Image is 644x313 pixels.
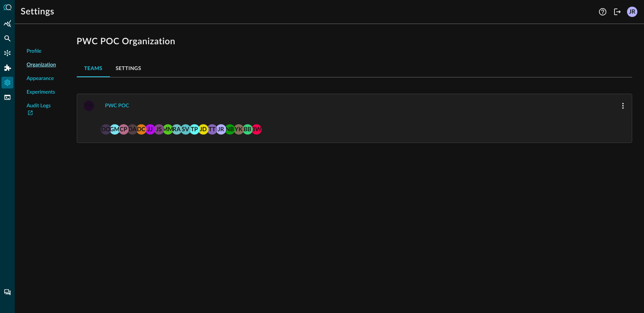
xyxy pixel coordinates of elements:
[198,124,209,135] div: JD
[77,36,632,48] h1: PWC POC Organization
[84,101,94,111] div: PP
[27,48,41,55] span: Profile
[154,124,164,135] div: JS
[172,124,182,134] span: rasheed.a.wright@pwc.com
[110,59,147,77] button: Settings
[21,6,54,18] h1: Settings
[1,32,13,44] div: Federated Search
[27,75,54,83] span: Appearance
[216,124,226,134] span: jon.rau+pwc@secdataops.com
[225,124,235,134] span: Neal Bridges
[110,124,120,135] div: GM
[101,124,111,135] div: DO
[163,124,173,134] span: melvin.mt.thomas@pwc.com
[127,124,138,134] span: david.a.dominguez@pwc.com
[127,124,138,135] div: DA
[207,124,217,135] div: TT
[251,124,262,135] div: BW
[105,101,129,111] div: PWC POC
[77,59,110,77] button: Teams
[154,124,164,134] span: jeff.stone@pwc.com
[110,124,120,134] span: gomathy.malasubramanyam@pwc.com
[1,47,13,59] div: Connectors
[1,286,13,298] div: Chat
[101,100,134,112] button: PWC POC
[189,124,200,135] div: TP
[1,91,13,103] div: FSQL
[1,77,13,88] div: Settings
[172,124,182,135] div: RA
[234,124,244,134] span: yousef.k.sherian@pwc.com
[242,124,253,134] span: balaji.b.kannan@pwc.com
[189,124,200,134] span: tyrone.p.wheeler@pwc.com
[216,124,226,135] div: JR
[242,124,253,135] div: BB
[225,124,235,135] div: NB
[27,61,56,69] span: Organization
[118,124,129,134] span: chris.p.oconnor@pwc.com
[163,124,173,135] div: MM
[198,124,209,134] span: jack.dukes@pwc.com
[1,18,13,29] div: Summary Insights
[136,124,147,135] div: DC
[145,124,155,134] span: jason.jakary@pwc.com
[27,102,56,118] a: Audit Logs
[180,124,191,135] div: SV
[136,124,147,134] span: david.coel@pwc.com
[207,124,217,134] span: trevor.ticknor@pwc.com
[27,88,55,96] span: Experiments
[627,7,637,17] div: JR
[180,124,191,134] span: sagar.velma@pwc.com
[612,6,623,18] button: Logout
[101,124,111,134] span: david.owusu@pwc.com
[251,124,262,134] span: brian.way+pwc@secdataops.com
[2,62,14,74] div: Addons
[118,124,129,135] div: CP
[145,124,155,135] div: JJ
[234,124,244,135] div: YK
[597,6,609,18] button: Help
